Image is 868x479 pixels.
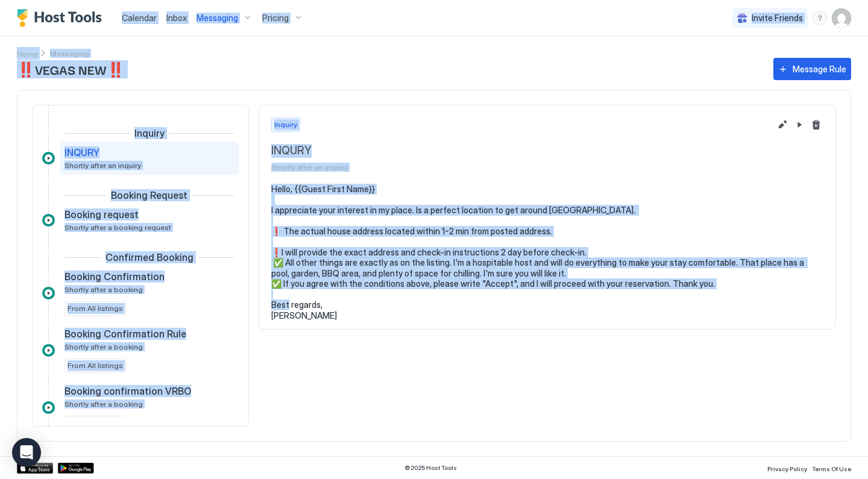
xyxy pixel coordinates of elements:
span: Breadcrumb [50,49,89,58]
span: Home [17,49,38,58]
span: Booking Request [111,189,187,201]
span: Shortly after an inquiry [64,161,141,170]
span: Terms Of Use [812,465,851,472]
a: Inbox [166,11,187,24]
button: Delete message rule [809,117,823,132]
span: Inquiry [274,119,297,130]
span: INQURY [271,144,770,158]
span: Invite Friends [752,13,803,23]
span: INQURY [64,146,99,158]
a: Calendar [122,11,157,24]
span: Booking confirmation VRBO [64,385,191,397]
a: Home [17,47,38,60]
div: Open Intercom Messenger [12,438,41,467]
span: Booking Confirmation [64,271,165,283]
a: Privacy Policy [767,462,807,474]
button: Edit message rule [775,117,790,132]
div: Message Rule [793,63,846,75]
span: Privacy Policy [767,465,807,472]
span: Shortly after a booking request [64,223,171,232]
span: Shortly after a booking [64,399,143,409]
span: ‼️VEGAS NEW‼️ [17,60,761,78]
span: Pricing [262,13,289,23]
span: Shortly after an inquiry [271,163,770,172]
button: Message Rule [773,58,851,80]
a: Terms Of Use [812,462,851,474]
span: © 2025 Host Tools [404,464,457,472]
span: Inquiry [134,127,165,139]
span: From All listings [68,303,123,314]
span: Booking request [64,208,139,221]
span: Shortly after a booking [64,342,143,351]
button: Pause Message Rule [792,117,807,132]
a: Host Tools Logo [17,9,107,27]
div: User profile [832,8,851,28]
span: Shortly after a booking [64,285,143,294]
span: Booking Confirmation Rule [64,328,186,340]
span: From All listings [68,360,123,371]
span: Calendar [122,13,157,23]
span: Messaging [197,13,238,23]
a: App Store [17,463,53,474]
div: menu [813,11,827,25]
pre: Hello, {{Guest First Name}} I appreciate your interest in my place. Is a perfect location to get ... [271,184,823,321]
span: Confirmed Booking [105,251,193,263]
span: Inbox [166,13,187,23]
div: Breadcrumb [17,47,38,60]
a: Google Play Store [58,463,94,474]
